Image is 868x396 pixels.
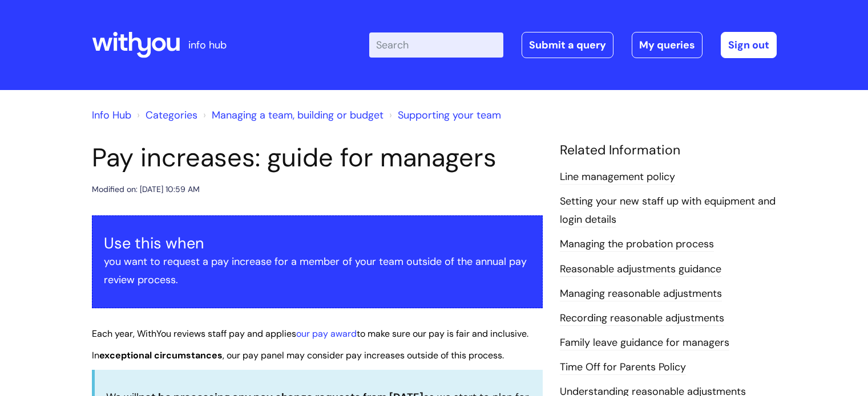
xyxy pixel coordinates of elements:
div: | - [369,32,777,58]
li: Managing a team, building or budget [200,106,383,124]
a: Managing a team, building or budget [212,108,383,122]
a: Reasonable adjustments guidance [560,262,721,277]
li: Supporting your team [386,106,501,124]
a: Sign out [721,32,777,58]
div: Modified on: [DATE] 10:59 AM [92,182,200,197]
h1: Pay increases: guide for managers [92,142,543,173]
a: Categories [146,108,197,122]
a: Recording reasonable adjustments [560,311,724,326]
a: Time Off for Parents Policy [560,360,686,375]
a: Submit a query [522,32,613,58]
input: Search [369,32,503,58]
a: Managing the probation process [560,237,714,252]
p: you want to request a pay increase for a member of your team outside of the annual pay review pro... [104,252,531,289]
h3: Use this when [104,234,531,252]
li: Solution home [134,106,197,124]
a: our pay award [296,328,357,340]
h4: Related Information [560,142,777,158]
a: Family leave guidance for managers [560,336,729,350]
a: Supporting your team [398,108,501,122]
a: My queries [632,32,703,58]
a: Info Hub [92,108,131,122]
p: info hub [188,36,227,54]
span: In , our pay panel may consider pay increases outside of this process. [92,349,504,361]
span: Each year, WithYou reviews staff pay and applies to make sure our pay is fair and inclusive. [92,328,528,340]
a: Setting your new staff up with equipment and login details [560,194,776,227]
strong: exceptional circumstances [99,349,223,361]
a: Line management policy [560,170,675,185]
a: Managing reasonable adjustments [560,287,722,301]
